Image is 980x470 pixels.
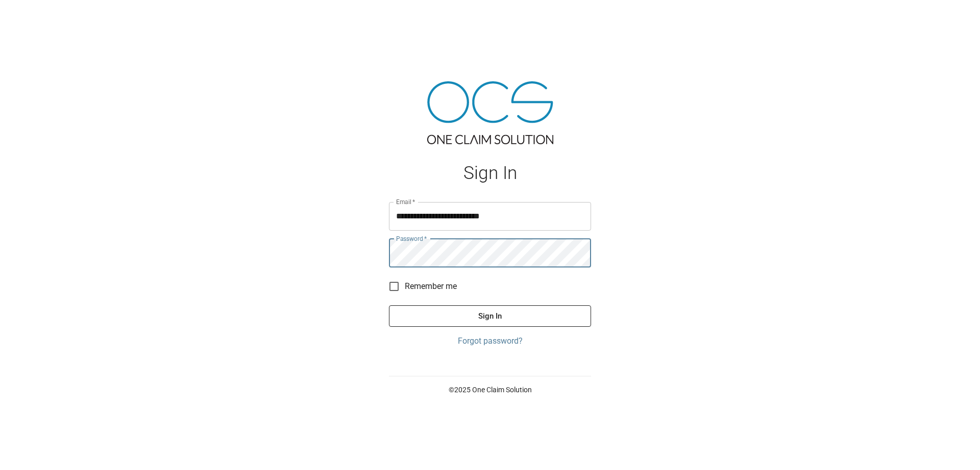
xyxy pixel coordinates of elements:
button: Sign In [389,305,591,327]
label: Password [396,234,427,243]
a: Forgot password? [389,335,591,347]
h1: Sign In [389,163,591,184]
img: ocs-logo-white-transparent.png [12,6,53,27]
span: Remember me [405,280,457,293]
img: ocs-logo-tra.png [427,81,553,144]
label: Email [396,197,415,206]
p: © 2025 One Claim Solution [389,385,591,395]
